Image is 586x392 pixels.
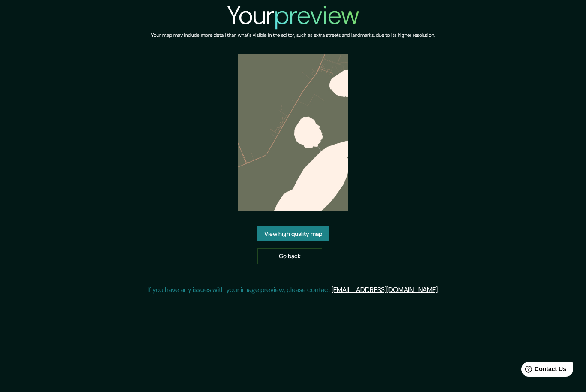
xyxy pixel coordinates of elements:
img: created-map-preview [238,54,349,211]
p: If you have any issues with your image preview, please contact . [148,285,439,295]
iframe: Help widget launcher [510,359,577,383]
a: Go back [257,248,322,264]
a: [EMAIL_ADDRESS][DOMAIN_NAME] [332,285,438,294]
h6: Your map may include more detail than what's visible in the editor, such as extra streets and lan... [151,31,435,40]
a: View high quality map [257,226,329,242]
